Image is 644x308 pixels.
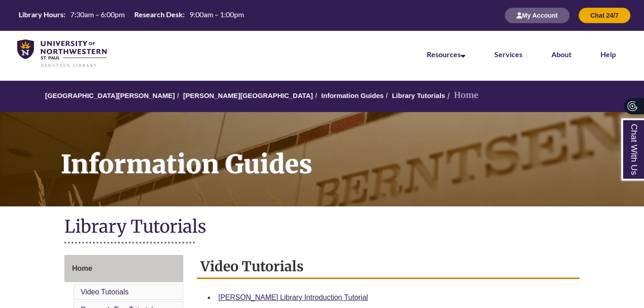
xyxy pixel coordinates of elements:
[131,10,186,20] th: Research Desk:
[551,50,571,59] a: About
[197,255,580,279] h2: Video Tutorials
[45,92,175,99] a: [GEOGRAPHIC_DATA][PERSON_NAME]
[392,92,445,99] a: Library Tutorials
[190,10,244,19] span: 9:00am – 1:00pm
[183,92,313,99] a: [PERSON_NAME][GEOGRAPHIC_DATA]
[579,11,630,19] a: Chat 24/7
[494,50,522,59] a: Services
[427,50,465,59] a: Resources
[72,264,92,272] span: Home
[81,288,129,296] a: Video Tutorials
[505,11,570,19] a: My Account
[219,293,368,301] a: [PERSON_NAME] Library Introduction Tutorial
[64,215,580,240] h1: Library Tutorials
[445,89,478,102] li: Home
[17,39,107,68] img: UNWSP Library Logo
[579,8,630,23] button: Chat 24/7
[15,10,248,22] a: Hours Today
[505,8,570,23] button: My Account
[51,112,644,195] h1: Information Guides
[64,255,183,282] a: Home
[15,10,67,20] th: Library Hours:
[15,10,248,21] table: Hours Today
[70,10,125,19] span: 7:30am – 6:00pm
[321,92,384,99] a: Information Guides
[600,50,616,59] a: Help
